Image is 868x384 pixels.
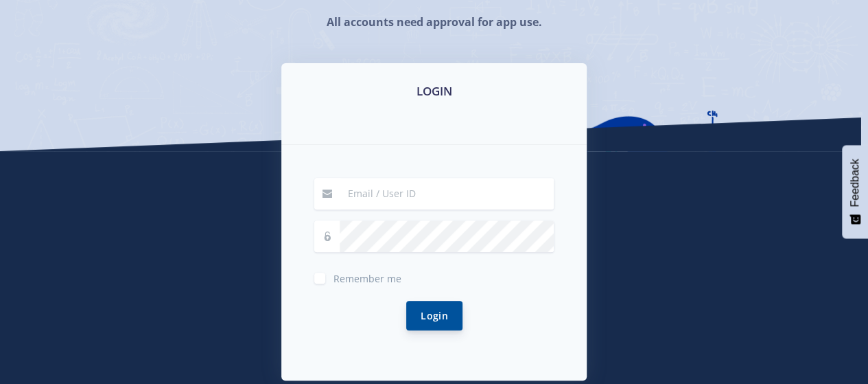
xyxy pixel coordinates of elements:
[842,145,868,238] button: Feedback - Show survey
[333,272,401,285] span: Remember me
[340,178,554,210] input: Email / User ID
[406,301,462,330] button: Login
[326,14,541,30] strong: All accounts need approval for app use.
[849,159,861,207] span: Feedback
[298,82,570,100] h3: LOGIN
